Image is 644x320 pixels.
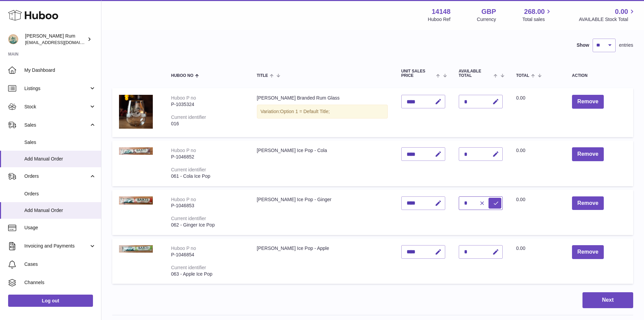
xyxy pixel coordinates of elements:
span: Add Manual Order [24,156,96,162]
div: P-1046854 [171,252,243,258]
span: 268.00 [524,7,545,16]
img: mail@bartirum.wales [8,34,18,44]
span: AVAILABLE Total [459,69,492,78]
a: 268.00 Total sales [522,7,552,23]
button: Remove [572,196,604,210]
span: Title [257,73,268,78]
div: P-1046853 [171,202,243,209]
div: Huboo P no [171,197,196,202]
div: Current identifier [171,265,206,270]
div: Huboo P no [171,246,196,251]
span: AVAILABLE Stock Total [579,16,636,23]
div: 062 - Ginger Ice Pop [171,222,243,228]
img: Barti Ice Pop - Apple [119,245,153,253]
img: Barti Ice Pop - Ginger [119,196,153,205]
span: 0.00 [615,7,628,16]
span: Sales [24,122,89,128]
span: Cases [24,261,96,268]
span: Sales [24,139,96,146]
div: Current identifier [171,167,206,172]
img: Barti Branded Rum Glass [119,95,153,129]
span: Total sales [522,16,552,23]
span: 0.00 [516,197,525,202]
span: Stock [24,104,89,110]
td: [PERSON_NAME] Ice Pop - Ginger [250,190,395,235]
button: Next [582,292,633,308]
span: Channels [24,279,96,286]
div: Action [572,73,626,78]
span: Listings [24,85,89,92]
div: Huboo P no [171,148,196,153]
span: 0.00 [516,246,525,251]
span: Huboo no [171,73,193,78]
span: Orders [24,191,96,197]
span: My Dashboard [24,67,96,73]
span: 0.00 [516,148,525,153]
div: 061 - Cola Ice Pop [171,173,243,179]
div: P-1035324 [171,101,243,108]
img: Barti Ice Pop - Cola [119,147,153,155]
button: Remove [572,245,604,259]
a: 0.00 AVAILABLE Stock Total [579,7,636,23]
div: 063 - Apple Ice Pop [171,271,243,277]
button: Remove [572,147,604,161]
div: Currency [477,16,496,23]
div: Variation: [257,105,388,119]
div: Current identifier [171,114,206,120]
a: Log out [8,295,93,307]
strong: GBP [481,7,496,16]
div: P-1046852 [171,154,243,160]
span: [EMAIL_ADDRESS][DOMAIN_NAME] [25,40,99,45]
button: Remove [572,95,604,109]
span: entries [619,42,633,48]
td: [PERSON_NAME] Branded Rum Glass [250,88,395,137]
div: Huboo P no [171,95,196,101]
span: Orders [24,173,89,179]
div: [PERSON_NAME] Rum [25,33,86,46]
span: Add Manual Order [24,207,96,214]
strong: 14148 [432,7,451,16]
div: Current identifier [171,216,206,221]
div: Huboo Ref [428,16,451,23]
div: 016 [171,121,243,127]
span: 0.00 [516,95,525,101]
td: [PERSON_NAME] Ice Pop - Apple [250,238,395,284]
span: Option 1 = Default Title; [280,109,330,114]
span: Invoicing and Payments [24,243,89,249]
span: Usage [24,225,96,231]
label: Show [577,42,589,48]
span: Total [516,73,529,78]
span: Unit Sales Price [401,69,435,78]
td: [PERSON_NAME] Ice Pop - Cola [250,141,395,186]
